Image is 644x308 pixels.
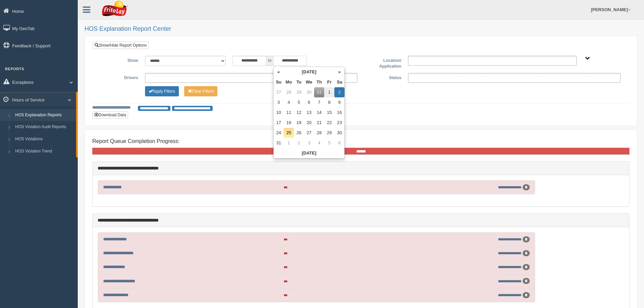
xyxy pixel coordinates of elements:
button: Change Filter Options [145,86,179,96]
th: « [273,67,284,77]
td: 24 [273,128,284,138]
td: 6 [304,97,314,108]
th: » [334,67,344,77]
td: 23 [334,118,344,128]
td: 20 [304,118,314,128]
td: 5 [294,97,304,108]
td: 7 [314,97,324,108]
th: Mo [284,77,294,87]
td: 1 [284,138,294,148]
td: 21 [314,118,324,128]
label: Drivers [98,73,142,81]
td: 26 [294,128,304,138]
a: HOS Violations [12,133,76,145]
td: 28 [314,128,324,138]
td: 17 [273,118,284,128]
td: 29 [294,87,304,97]
td: 27 [273,87,284,97]
td: 30 [334,128,344,138]
td: 5 [324,138,334,148]
a: HOS Explanation Reports [12,109,76,121]
td: 31 [273,138,284,148]
td: 29 [324,128,334,138]
td: 28 [284,87,294,97]
td: 4 [284,97,294,108]
button: Change Filter Options [184,86,218,96]
td: 18 [284,118,294,128]
td: 27 [304,128,314,138]
td: 2 [294,138,304,148]
td: 11 [284,108,294,118]
th: We [304,77,314,87]
th: Su [273,77,284,87]
th: [DATE] [273,148,344,158]
button: Download Data [92,111,128,119]
td: 8 [324,97,334,108]
td: 22 [324,118,334,128]
th: Sa [334,77,344,87]
td: 10 [273,108,284,118]
th: Tu [294,77,304,87]
td: 14 [314,108,324,118]
th: Th [314,77,324,87]
td: 9 [334,97,344,108]
td: 19 [294,118,304,128]
td: 1 [324,87,334,97]
td: 25 [284,128,294,138]
td: 31 [314,87,324,97]
label: Show [98,56,142,64]
td: 6 [334,138,344,148]
h4: Report Queue Completion Progress: [92,138,629,144]
td: 4 [314,138,324,148]
span: to [266,56,273,66]
td: 2 [334,87,344,97]
a: HOS Violation Trend [12,145,76,158]
td: 3 [273,97,284,108]
td: 3 [304,138,314,148]
a: Show/Hide Report Options [93,42,149,49]
td: 30 [304,87,314,97]
td: 15 [324,108,334,118]
td: 12 [294,108,304,118]
label: Status [361,73,405,81]
a: HOS Violation Audit Reports [12,121,76,133]
th: Fr [324,77,334,87]
td: 16 [334,108,344,118]
h2: HOS Explanation Report Center [85,26,637,32]
td: 13 [304,108,314,118]
th: [DATE] [284,67,334,77]
label: Location/ Application [361,56,405,70]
